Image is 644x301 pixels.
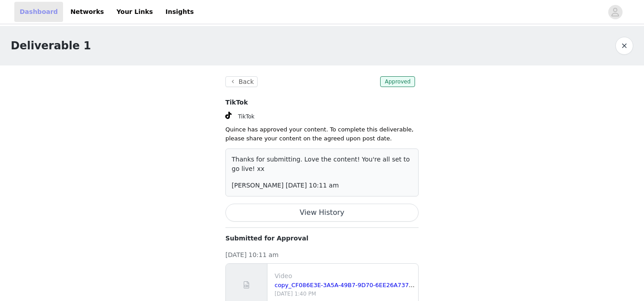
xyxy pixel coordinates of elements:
[225,76,258,87] button: Back
[232,181,412,190] p: [PERSON_NAME] [DATE] 10:11 am
[14,2,63,22] a: Dashboard
[160,2,199,22] a: Insights
[225,234,419,243] p: Submitted for Approval
[275,271,415,281] p: Video
[225,98,419,107] h4: TikTok
[380,76,415,87] span: Approved
[275,290,415,298] p: [DATE] 1:40 PM
[65,2,109,22] a: Networks
[238,113,254,120] span: TikTok
[275,282,436,288] a: copy_CF086E3E-3A5A-49B7-9D70-6EE26A737A81.MOV
[225,250,419,260] p: [DATE] 10:11 am
[225,204,419,222] button: View History
[111,2,158,22] a: Your Links
[11,38,91,54] h1: Deliverable 1
[611,5,619,19] div: avatar
[232,155,412,174] p: Thanks for submitting. Love the content! You're all set to go live! xx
